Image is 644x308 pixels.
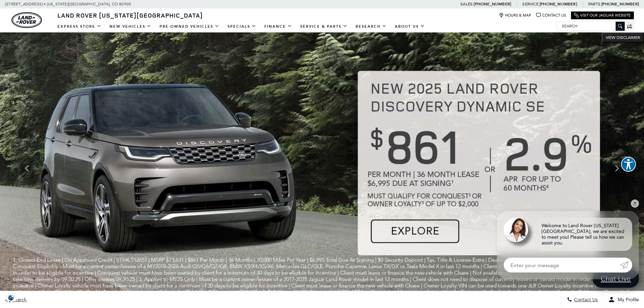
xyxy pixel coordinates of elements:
[621,157,636,173] aside: Accessibility Help Desk
[156,21,223,32] a: Pre-Owned Vehicles
[536,13,566,18] a: Contact Us
[460,2,473,6] span: Sales
[522,2,538,6] span: Service
[606,35,640,40] span: VIEW DISCLAIMER
[621,157,636,172] button: Explore your accessibility options
[610,158,624,179] div: Next
[557,22,624,30] input: Search
[391,21,429,32] a: About Us
[620,258,632,273] a: Submit
[352,21,391,32] a: Research
[3,294,19,301] img: Opt-Out Icon
[474,1,511,7] a: [PHONE_NUMBER]
[603,291,644,308] button: Open user profile menu
[535,218,632,251] div: Welcome to Land Rover [US_STATE][GEOGRAPHIC_DATA], we are excited to meet you! Please tell us how...
[20,158,34,179] div: Previous
[504,258,620,273] input: Enter your message
[602,32,644,43] button: VIEW DISCLAIMER
[57,11,203,19] span: Land Rover [US_STATE][GEOGRAPHIC_DATA]
[5,2,131,6] a: [STREET_ADDRESS] • [US_STATE][GEOGRAPHIC_DATA], CO 80905
[615,297,639,303] span: My Profile
[11,12,42,28] a: land-rover
[53,11,207,19] a: Land Rover [US_STATE][GEOGRAPHIC_DATA]
[53,21,105,32] a: EXPRESS STORE
[296,21,352,32] a: Service & Parts
[3,294,19,301] section: Click to Open Cookie Consent Modal
[223,21,260,32] a: Specials
[105,21,156,32] a: New Vehicles
[601,1,639,7] a: [PHONE_NUMBER]
[588,2,600,6] span: Parts
[260,21,296,32] a: Finance
[574,13,631,18] a: Visit Our Jaguar Website
[53,21,429,32] nav: Main Navigation
[499,13,531,18] a: Hours & Map
[11,12,42,28] img: Land Rover
[504,218,528,242] img: Agent profile photo
[572,297,598,303] span: Contact Us
[540,1,577,7] a: [PHONE_NUMBER]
